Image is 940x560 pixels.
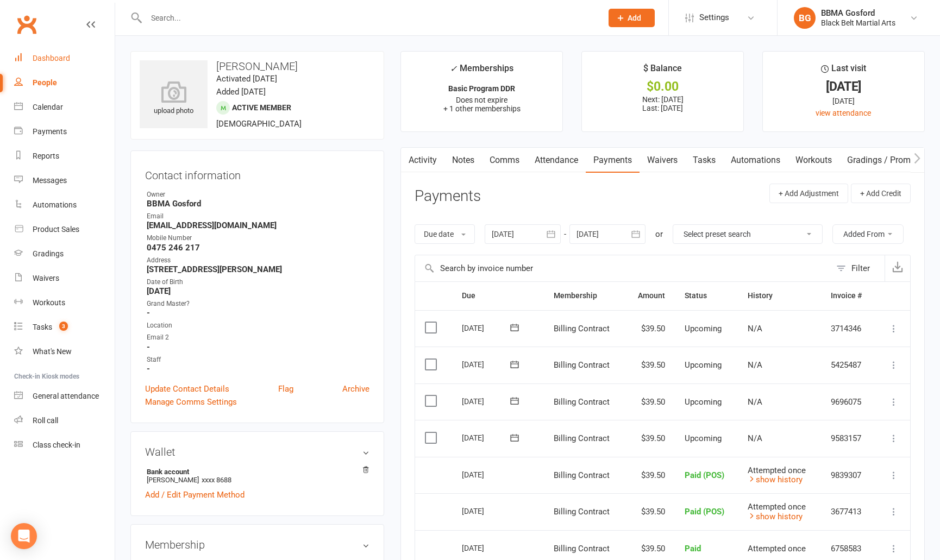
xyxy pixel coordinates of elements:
[462,319,512,336] div: [DATE]
[554,360,610,370] span: Billing Contract
[821,282,875,310] th: Invoice #
[452,282,544,310] th: Due
[643,61,682,81] div: $ Balance
[59,322,68,331] span: 3
[625,347,675,383] td: $39.50
[554,433,610,443] span: Billing Contract
[443,104,521,113] span: + 1 other memberships
[444,148,482,173] a: Notes
[14,217,115,242] a: Product Sales
[748,544,806,553] span: Attempted once
[554,324,610,334] span: Billing Contract
[147,332,369,343] div: Email 2
[821,310,875,347] td: 3714346
[147,190,369,200] div: Owner
[147,308,369,318] strong: -
[145,539,369,551] h3: Membership
[769,184,848,203] button: + Add Adjustment
[748,465,806,475] span: Attempted once
[625,310,675,347] td: $39.50
[33,176,67,185] div: Messages
[544,282,625,310] th: Membership
[821,61,866,81] div: Last visit
[33,392,99,400] div: General attendance
[462,356,512,373] div: [DATE]
[592,81,734,92] div: $0.00
[685,544,701,553] span: Paid
[33,249,64,258] div: Gradings
[586,148,640,173] a: Payments
[145,488,245,501] a: Add / Edit Payment Method
[147,320,369,331] div: Location
[788,148,839,173] a: Workouts
[831,255,885,281] button: Filter
[14,144,115,168] a: Reports
[592,95,734,112] p: Next: [DATE] Last: [DATE]
[821,8,895,18] div: BBMA Gosford
[450,64,457,74] i: ✓
[625,493,675,530] td: $39.50
[147,468,364,476] strong: Bank account
[821,18,895,28] div: Black Belt Martial Arts
[685,397,722,407] span: Upcoming
[675,282,738,310] th: Status
[33,274,59,282] div: Waivers
[145,466,369,486] li: [PERSON_NAME]
[147,286,369,296] strong: [DATE]
[147,221,369,230] strong: [EMAIL_ADDRESS][DOMAIN_NAME]
[685,433,722,443] span: Upcoming
[145,165,369,181] h3: Contact information
[450,61,513,81] div: Memberships
[851,262,870,275] div: Filter
[655,228,663,241] div: or
[14,95,115,119] a: Calendar
[140,60,375,72] h3: [PERSON_NAME]
[685,324,722,334] span: Upcoming
[554,397,610,407] span: Billing Contract
[462,539,512,556] div: [DATE]
[14,384,115,408] a: General attendance kiosk mode
[33,323,52,331] div: Tasks
[628,14,641,22] span: Add
[609,9,655,27] button: Add
[147,199,369,209] strong: BBMA Gosford
[147,255,369,266] div: Address
[554,507,610,517] span: Billing Contract
[723,148,788,173] a: Automations
[821,347,875,383] td: 5425487
[147,355,369,365] div: Staff
[147,243,369,253] strong: 0475 246 217
[685,148,723,173] a: Tasks
[456,96,507,104] span: Does not expire
[415,224,475,244] button: Due date
[342,382,369,395] a: Archive
[748,433,762,443] span: N/A
[14,242,115,266] a: Gradings
[216,74,277,84] time: Activated [DATE]
[33,347,72,356] div: What's New
[145,446,369,458] h3: Wallet
[773,81,914,92] div: [DATE]
[851,184,911,203] button: + Add Credit
[216,119,302,129] span: [DEMOGRAPHIC_DATA]
[147,277,369,287] div: Date of Birth
[773,95,914,107] div: [DATE]
[748,360,762,370] span: N/A
[625,420,675,457] td: $39.50
[140,81,208,117] div: upload photo
[738,282,821,310] th: History
[33,54,70,62] div: Dashboard
[14,408,115,433] a: Roll call
[147,233,369,243] div: Mobile Number
[11,523,37,549] div: Open Intercom Messenger
[33,152,59,160] div: Reports
[33,441,80,449] div: Class check-in
[748,324,762,334] span: N/A
[482,148,527,173] a: Comms
[14,193,115,217] a: Automations
[832,224,904,244] button: Added From
[147,364,369,374] strong: -
[415,255,831,281] input: Search by invoice number
[462,393,512,410] div: [DATE]
[625,282,675,310] th: Amount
